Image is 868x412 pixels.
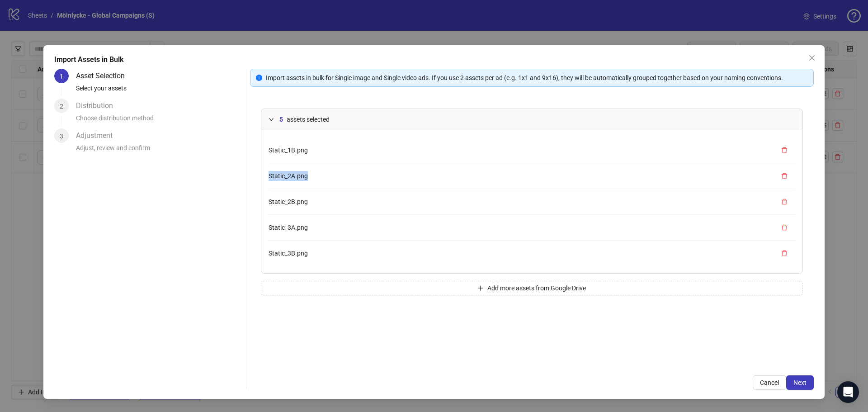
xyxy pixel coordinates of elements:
[269,250,308,257] span: Static_3B.png
[781,147,788,153] span: delete
[261,281,803,295] button: Add more assets from Google Drive
[60,133,63,140] span: 3
[269,224,308,231] span: Static_3A.png
[287,114,330,124] span: assets selected
[781,173,788,179] span: delete
[76,128,120,143] div: Adjustment
[786,375,814,390] button: Next
[76,113,242,128] div: Choose distribution method
[753,375,786,390] button: Cancel
[76,99,120,113] div: Distribution
[76,83,242,99] div: Select your assets
[76,143,242,158] div: Adjust, review and confirm
[261,109,802,130] div: 5assets selected
[781,199,788,205] span: delete
[279,114,283,124] span: 5
[793,379,807,386] span: Next
[269,147,308,154] span: Static_1B.png
[760,379,779,386] span: Cancel
[266,73,808,83] div: Import assets in bulk for Single image and Single video ads. If you use 2 assets per ad (e.g. 1x1...
[256,75,262,81] span: info-circle
[808,54,816,62] span: close
[837,381,859,403] div: Open Intercom Messenger
[269,117,274,122] span: expanded
[60,103,63,110] span: 2
[805,51,819,65] button: Close
[487,284,586,292] span: Add more assets from Google Drive
[781,224,788,231] span: delete
[781,250,788,256] span: delete
[54,54,814,65] div: Import Assets in Bulk
[477,285,484,291] span: plus
[269,198,308,205] span: Static_2B.png
[269,172,308,180] span: Static_2A.png
[76,69,132,83] div: Asset Selection
[60,73,63,80] span: 1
